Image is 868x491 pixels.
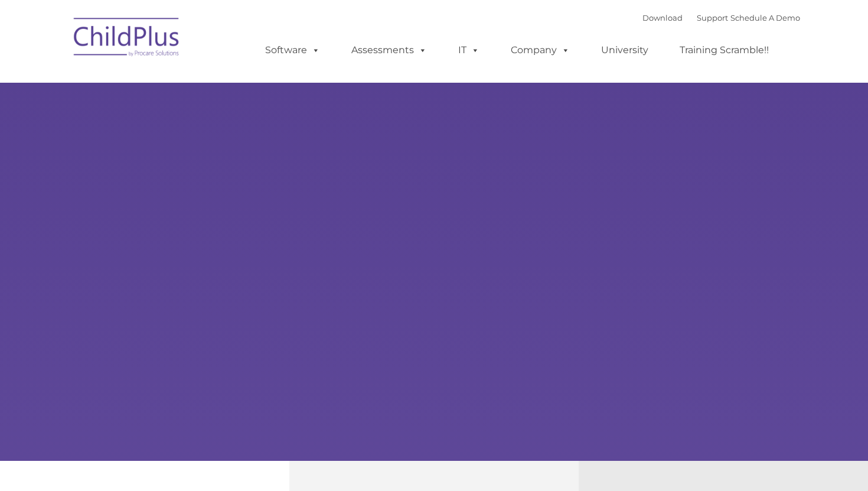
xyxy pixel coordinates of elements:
[340,38,439,62] a: Assessments
[668,38,781,62] a: Training Scramble!!
[697,13,728,22] a: Support
[68,9,186,69] img: ChildPlus by Procare Solutions
[589,38,660,62] a: University
[642,13,800,22] font: |
[730,13,800,22] a: Schedule A Demo
[446,38,491,62] a: IT
[253,38,332,62] a: Software
[499,38,582,62] a: Company
[642,13,683,22] a: Download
